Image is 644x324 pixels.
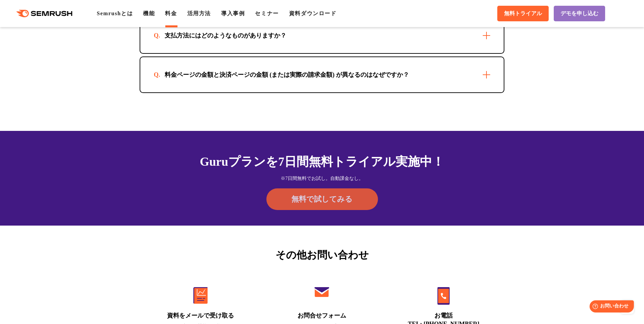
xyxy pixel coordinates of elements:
div: お電話 [405,311,482,320]
span: デモを申し込む [560,10,598,17]
div: 料金ページの金額と決済ページの金額 (または実際の請求金額) が異なるのはなぜですか？ [154,71,420,79]
a: Semrushとは [97,10,133,16]
a: 資料ダウンロード [289,10,337,16]
a: セミナー [255,10,279,16]
span: 無料で試してみる [291,194,353,204]
div: 支払方法にはどのようなものがありますか？ [154,31,297,40]
div: お問合せフォーム [284,311,360,320]
a: 導入事例 [221,10,245,16]
iframe: Help widget launcher [584,298,637,317]
a: 活用方法 [187,10,211,16]
div: その他お問い合わせ [140,247,504,262]
div: Guruプランを7日間 [140,153,504,171]
span: 無料トライアル実施中！ [309,155,444,168]
div: ※7日間無料でお試し。自動課金なし。 [140,175,504,182]
div: 資料をメールで受け取る [162,311,239,320]
a: 料金 [165,10,177,16]
a: 無料トライアル [497,6,549,21]
a: 無料で試してみる [266,188,378,210]
span: 無料トライアル [504,10,542,17]
a: 機能 [143,10,155,16]
a: デモを申し込む [554,6,605,21]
